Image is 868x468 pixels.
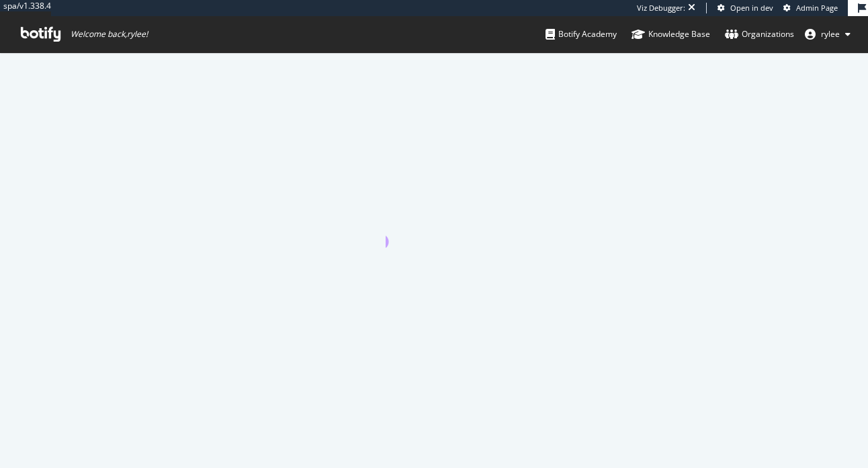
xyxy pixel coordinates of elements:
a: Organizations [725,16,794,52]
button: rylee [794,24,861,45]
div: Knowledge Base [632,28,710,41]
span: rylee [821,28,840,40]
span: Admin Page [796,3,838,13]
a: Botify Academy [546,16,617,52]
a: Knowledge Base [632,16,710,52]
a: Open in dev [718,3,773,13]
span: Open in dev [730,3,773,13]
span: Welcome back, rylee ! [71,29,148,40]
div: Botify Academy [546,28,617,41]
div: Organizations [725,28,794,41]
a: Admin Page [783,3,838,13]
div: Viz Debugger: [637,3,685,13]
